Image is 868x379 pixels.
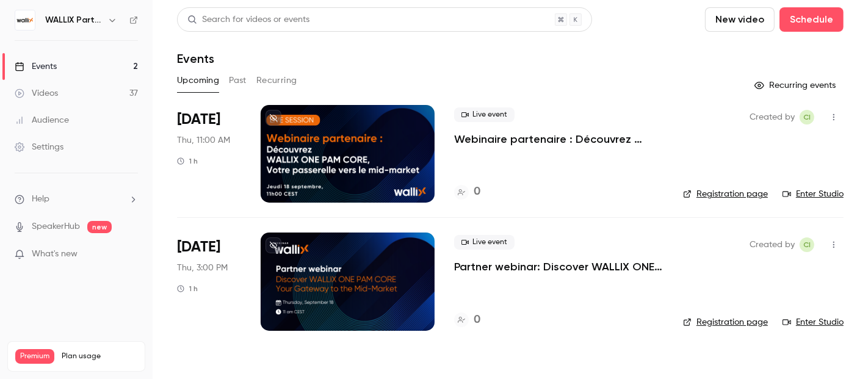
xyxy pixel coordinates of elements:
[15,114,69,126] div: Audience
[15,193,138,206] li: help-dropdown-opener
[800,110,814,125] span: CELINE IDIER
[783,188,844,200] a: Enter Studio
[454,184,480,200] a: 0
[15,349,54,364] span: Premium
[779,7,844,32] button: Schedule
[803,237,811,252] span: CI
[177,156,198,166] div: 1 h
[454,132,664,146] a: Webinaire partenaire : Découvrez WALLIX ONE PAM CORE – Votre passerelle vers le mid-market
[474,312,480,328] h4: 0
[800,237,814,252] span: CELINE IDIER
[454,107,515,122] span: Live event
[177,134,230,146] span: Thu, 11:00 AM
[454,235,515,250] span: Live event
[32,248,78,261] span: What's new
[454,259,664,274] a: Partner webinar: Discover WALLIX ONE PAM CORE – Your Gateway to the Mid-Market
[177,105,241,203] div: Sep 18 Thu, 11:00 AM (Europe/Paris)
[177,262,228,274] span: Thu, 3:00 PM
[15,87,58,99] div: Videos
[177,237,220,257] span: [DATE]
[750,110,795,125] span: Created by
[177,71,219,90] button: Upcoming
[749,76,844,95] button: Recurring events
[15,141,63,153] div: Settings
[187,13,309,26] div: Search for videos or events
[62,352,137,361] span: Plan usage
[15,60,57,73] div: Events
[177,284,198,294] div: 1 h
[32,193,49,206] span: Help
[32,220,80,233] a: SpeakerHub
[683,316,768,328] a: Registration page
[87,221,112,233] span: new
[256,71,297,90] button: Recurring
[177,51,214,66] h1: Events
[803,110,811,125] span: CI
[177,110,220,129] span: [DATE]
[177,233,241,330] div: Sep 18 Thu, 3:00 PM (Europe/Paris)
[750,237,795,252] span: Created by
[454,312,480,328] a: 0
[229,71,247,90] button: Past
[705,7,775,32] button: New video
[45,14,103,26] h6: WALLIX Partners Channel
[15,10,35,30] img: WALLIX Partners Channel
[683,188,768,200] a: Registration page
[783,316,844,328] a: Enter Studio
[474,184,480,200] h4: 0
